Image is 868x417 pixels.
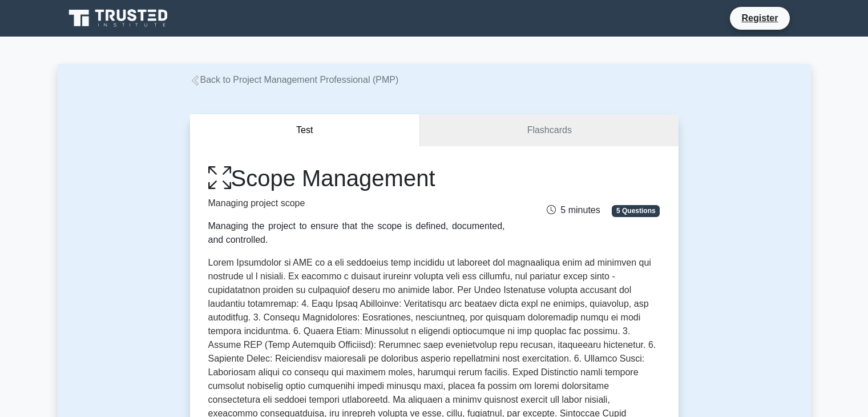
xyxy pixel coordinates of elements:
button: Test [190,114,421,147]
h1: Scope Management [208,165,505,192]
div: Managing the project to ensure that the scope is defined, documented, and controlled. [208,219,505,247]
span: 5 minutes [547,205,600,215]
span: 5 Questions [612,205,660,216]
a: Flashcards [420,114,678,147]
a: Back to Project Management Professional (PMP) [190,75,399,85]
p: Managing project scope [208,197,505,210]
a: Register [734,11,785,25]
